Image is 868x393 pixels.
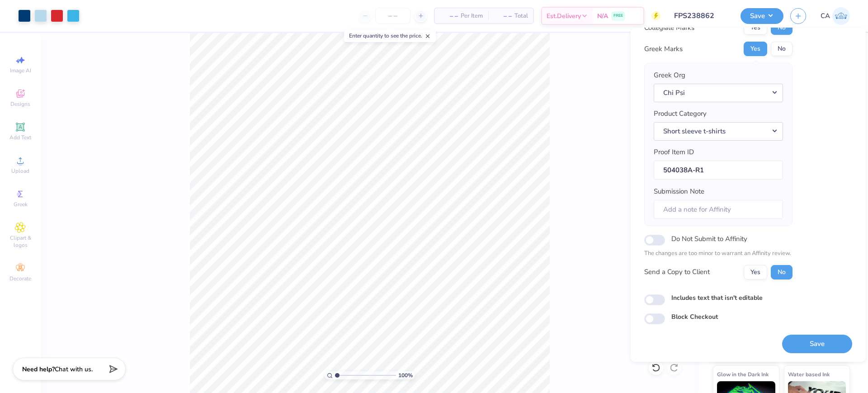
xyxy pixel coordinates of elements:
strong: Need help? [22,365,55,374]
button: Yes [744,265,767,279]
input: Untitled Design [667,7,734,25]
span: 100 % [398,371,413,379]
button: Save [741,8,783,24]
button: Yes [744,42,767,56]
img: Chollene Anne Aranda [832,7,850,25]
div: Enter quantity to see the price. [344,29,436,42]
span: Chat with us. [55,365,93,374]
span: Water based Ink [788,369,830,379]
span: – – [440,11,458,21]
label: Product Category [654,109,707,119]
label: Do Not Submit to Affinity [671,233,747,245]
span: Image AI [10,67,31,74]
span: N/A [597,11,608,21]
span: Per Item [461,11,483,21]
button: No [771,265,793,279]
label: Includes text that isn't editable [671,293,763,303]
label: Greek Org [654,70,685,80]
span: Greek [14,201,28,208]
label: Proof Item ID [654,147,694,157]
div: Send a Copy to Client [644,267,710,277]
button: No [771,42,793,56]
span: Est. Delivery [547,11,581,21]
p: The changes are too minor to warrant an Affinity review. [644,249,793,258]
button: Chi Psi [654,84,783,102]
div: Greek Marks [644,44,683,54]
label: Submission Note [654,186,704,197]
span: CA [821,11,830,21]
span: Glow in the Dark Ink [717,369,769,379]
label: Block Checkout [671,312,718,322]
button: Yes [744,20,767,35]
input: – – [375,8,410,24]
button: Save [782,335,852,353]
button: Short sleeve t-shirts [654,122,783,141]
span: Decorate [9,275,31,282]
a: CA [821,7,850,25]
span: Designs [10,100,30,108]
span: Clipart & logos [5,234,36,249]
span: Upload [11,167,29,175]
button: No [771,20,793,35]
span: FREE [613,13,623,19]
span: Add Text [9,134,31,141]
div: Collegiate Marks [644,23,694,33]
input: Add a note for Affinity [654,200,783,219]
span: Total [514,11,528,21]
span: – – [494,11,512,21]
